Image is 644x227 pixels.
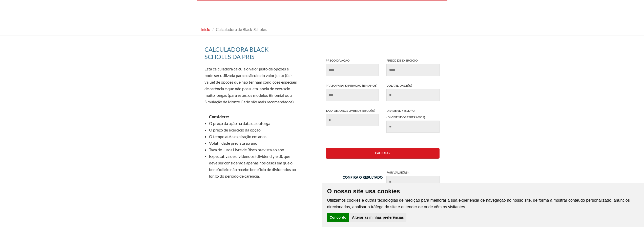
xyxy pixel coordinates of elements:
[322,107,383,126] label: Taxa de juros livre de risco(%)
[209,114,229,119] strong: Considere:
[386,176,440,188] input: Fair Value(R$):
[386,121,440,133] input: Dividend yield(%)(dividendos esperados)
[204,66,298,105] p: Esta calculadora calcula o valor justo de opções e pode ser utilizada para o cálculo do valor jus...
[327,213,349,222] button: Concordo
[383,169,443,188] label: Fair Value(R$):
[326,64,379,76] input: Preço da ação
[209,127,298,133] li: O preço de exercício da opção
[326,89,379,101] input: Prazo para expiração (em anos)
[326,114,379,126] input: Taxa de juros livre de risco(%)
[209,140,298,146] li: Volatilidade prevista ao ano
[386,64,440,76] input: Preço de exercício
[209,153,298,179] li: Expectativa de dividendos (dividend yield), que deve ser considerada apenas nos casos em que o be...
[322,82,383,101] label: Prazo para expiração (em anos)
[386,89,440,101] input: Volatilidade(%)
[201,27,210,32] a: Início
[327,197,639,210] p: Utilizamos cookies e outras tecnologias de medição para melhorar a sua experiência de navegação n...
[383,82,443,101] label: Volatilidade(%)
[209,120,298,127] li: O preço da ação na data da outorga
[343,174,383,187] h2: CONFIRA O RESULTADO
[204,46,298,63] h2: Calculadora Black Scholes da pris
[327,188,639,195] p: O nosso site usa cookies
[326,148,440,159] button: CALCULAR
[383,107,443,133] label: Dividend yield(%) (dividendos esperados)
[349,213,406,222] button: Alterar as minhas preferências
[322,57,383,76] label: Preço da ação
[209,133,298,140] li: O tempo até a expiração em anos
[211,26,267,33] li: Calculadora de Black-Scholes
[383,57,443,76] label: Preço de exercício
[209,146,298,153] li: Taxa de Juros Livre de Risco prevista ao ano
